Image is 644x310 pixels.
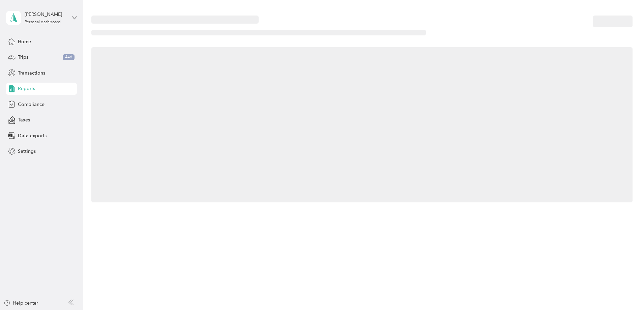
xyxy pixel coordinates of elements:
span: Home [18,38,31,45]
span: Reports [18,85,35,92]
div: [PERSON_NAME] [25,11,67,18]
span: 446 [63,54,75,60]
span: Settings [18,148,36,155]
iframe: Everlance-gr Chat Button Frame [606,272,644,310]
div: Personal dashboard [25,20,61,24]
button: Help center [4,300,38,307]
span: Compliance [18,101,45,108]
span: Transactions [18,69,45,77]
span: Data exports [18,132,47,139]
span: Trips [18,54,28,61]
span: Taxes [18,116,30,123]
